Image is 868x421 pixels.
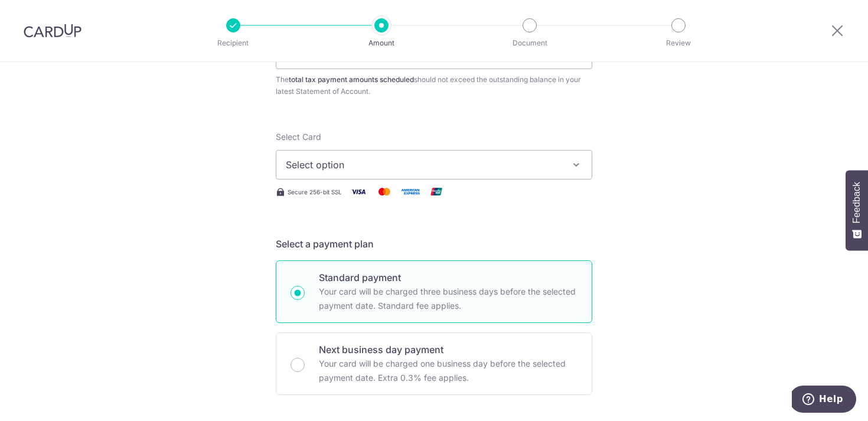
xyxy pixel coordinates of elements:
p: Amount [338,37,425,49]
span: Feedback [851,182,862,223]
h5: Select a payment plan [276,237,592,251]
img: CardUp [24,24,81,38]
img: Mastercard [373,184,396,199]
button: Select option [276,150,592,180]
p: Standard payment [319,270,577,285]
p: Recipient [190,37,277,49]
p: Document [486,37,573,49]
span: translation missing: en.payables.payment_networks.credit_card.summary.labels.select_card [276,132,321,142]
p: Your card will be charged one business day before the selected payment date. Extra 0.3% fee applies. [319,357,577,385]
img: Visa [347,184,370,199]
button: Feedback - Show survey [846,170,868,250]
span: Select option [286,158,561,172]
p: Review [635,37,722,49]
p: Next business day payment [319,342,577,357]
div: The should not exceed the outstanding balance in your latest Statement of Account. [276,74,592,97]
img: American Express [399,184,422,199]
img: Union Pay [425,184,448,199]
span: Secure 256-bit SSL [288,187,342,197]
iframe: Opens a widget where you can find more information [792,386,856,415]
b: total tax payment amounts scheduled [289,75,414,84]
p: Your card will be charged three business days before the selected payment date. Standard fee appl... [319,285,577,313]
